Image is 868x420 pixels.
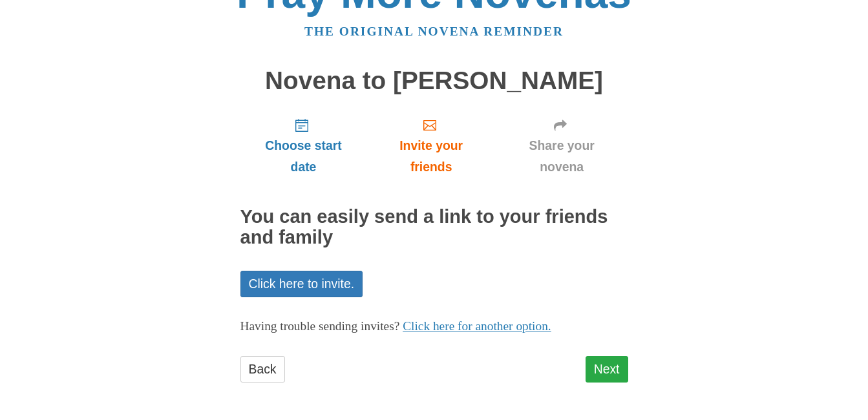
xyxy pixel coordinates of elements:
[496,107,628,184] a: Share your novena
[240,356,285,383] a: Back
[240,207,628,248] h2: You can easily send a link to your friends and family
[240,67,628,95] h1: Novena to [PERSON_NAME]
[304,25,564,38] a: The original novena reminder
[509,135,615,178] span: Share your novena
[366,107,495,184] a: Invite your friends
[240,319,400,333] span: Having trouble sending invites?
[586,356,628,383] a: Next
[253,135,354,178] span: Choose start date
[240,271,363,297] a: Click here to invite.
[403,319,551,333] a: Click here for another option.
[240,107,367,184] a: Choose start date
[379,135,482,178] span: Invite your friends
